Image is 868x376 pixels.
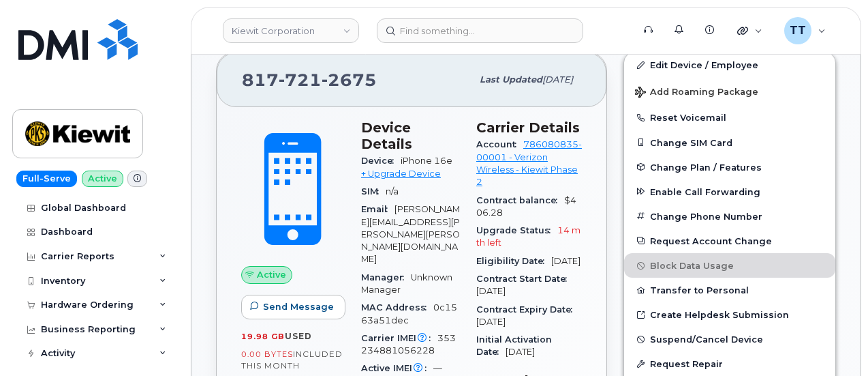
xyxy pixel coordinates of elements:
span: 817 [242,70,377,90]
span: Enable Call Forwarding [650,186,760,197]
span: Suspend/Cancel Device [650,334,763,345]
span: Active IMEI [361,363,433,373]
span: Contract Expiry Date [476,304,579,315]
a: 786080835-00001 - Verizon Wireless - Kiewit Phase 2 [476,139,582,187]
span: Account [476,139,523,149]
span: Device [361,156,401,166]
span: Email [361,204,394,214]
button: Request Account Change [624,229,835,253]
span: Last updated [480,74,542,85]
button: Suspend/Cancel Device [624,327,835,351]
span: [DATE] [542,74,573,85]
div: Travis Tedesco [775,17,835,44]
iframe: Messenger Launcher [809,317,858,366]
button: Send Message [241,295,345,319]
span: Change Plan / Features [650,162,762,172]
a: Edit Device / Employee [624,53,835,77]
span: [DATE] [506,347,535,357]
h3: Device Details [361,119,460,152]
span: 721 [279,70,322,90]
span: SIM [361,186,386,197]
span: used [285,331,312,341]
span: — [433,363,442,373]
span: [PERSON_NAME][EMAIL_ADDRESS][PERSON_NAME][PERSON_NAME][DOMAIN_NAME] [361,204,460,264]
span: Add Roaming Package [635,87,758,100]
span: Contract Start Date [476,274,574,284]
span: Initial Activation Date [476,334,552,357]
span: Active [257,268,286,281]
span: Carrier IMEI [361,333,437,343]
span: [DATE] [476,286,506,296]
button: Reset Voicemail [624,105,835,130]
button: Change Phone Number [624,204,835,229]
button: Change Plan / Features [624,155,835,179]
span: Unknown Manager [361,272,452,295]
span: 0.00 Bytes [241,349,293,359]
span: MAC Address [361,302,433,313]
span: 2675 [322,70,377,90]
button: Enable Call Forwarding [624,179,835,204]
div: Quicklinks [728,17,772,44]
span: Send Message [263,300,334,313]
span: Contract balance [476,195,564,205]
span: iPhone 16e [401,156,452,166]
button: Add Roaming Package [624,77,835,105]
input: Find something... [377,18,583,43]
a: Kiewit Corporation [223,18,359,43]
span: Upgrade Status [476,225,557,235]
span: Eligibility Date [476,256,551,266]
a: + Upgrade Device [361,169,441,179]
span: 0c1563a51dec [361,302,457,325]
span: n/a [386,186,399,197]
a: Create Helpdesk Submission [624,302,835,327]
span: Manager [361,272,411,283]
button: Change SIM Card [624,130,835,155]
span: [DATE] [551,256,580,266]
span: $406.28 [476,195,576,218]
span: TT [790,23,806,39]
button: Request Repair [624,351,835,376]
span: 19.98 GB [241,332,285,341]
span: [DATE] [476,317,506,327]
button: Block Data Usage [624,253,835,278]
h3: Carrier Details [476,119,582,136]
button: Transfer to Personal [624,278,835,302]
